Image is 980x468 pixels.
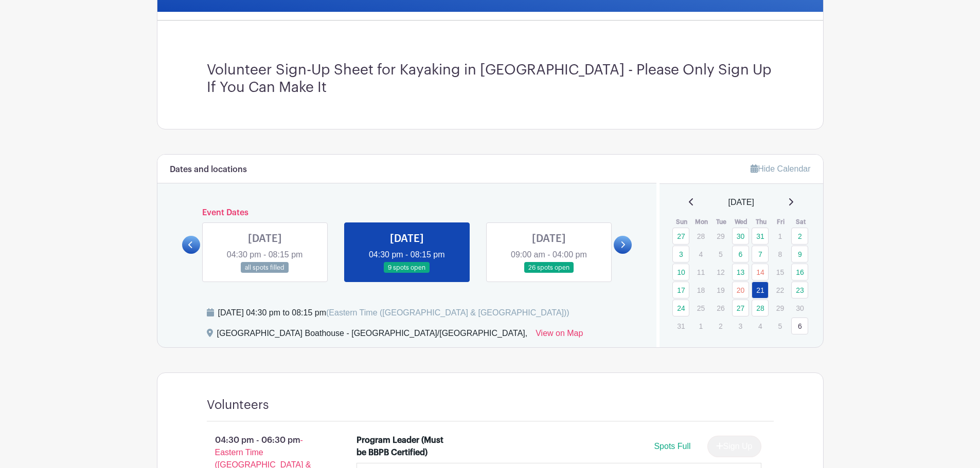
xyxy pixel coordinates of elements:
th: Fri [771,217,791,227]
p: 3 [732,318,749,334]
a: 31 [752,228,769,245]
p: 4 [752,318,769,334]
div: Program Leader (Must be BBPB Certified) [357,434,446,459]
a: View on Map [536,327,583,344]
p: 25 [692,300,709,316]
span: (Eastern Time ([GEOGRAPHIC_DATA] & [GEOGRAPHIC_DATA])) [326,308,569,317]
p: 31 [672,318,689,334]
p: 8 [772,246,789,262]
p: 5 [712,246,729,262]
a: 23 [791,282,808,298]
p: 30 [791,300,808,316]
p: 12 [712,264,729,280]
a: 2 [791,228,808,245]
p: 29 [772,300,789,316]
th: Sat [791,217,811,227]
a: Hide Calendar [751,164,810,173]
p: 1 [772,228,789,244]
a: 24 [672,299,689,316]
h6: Dates and locations [170,165,247,175]
th: Sun [672,217,692,227]
p: 19 [712,282,729,298]
p: 4 [692,246,709,262]
p: 15 [772,264,789,280]
p: 18 [692,282,709,298]
div: [DATE] 04:30 pm to 08:15 pm [218,307,569,319]
a: 20 [732,282,749,298]
a: 3 [672,246,689,263]
a: 27 [672,228,689,245]
a: 28 [752,299,769,316]
a: 16 [791,264,808,280]
a: 21 [752,282,769,298]
h6: Event Dates [200,208,614,218]
a: 7 [752,246,769,263]
a: 9 [791,246,808,263]
a: 10 [672,264,689,280]
th: Tue [711,217,732,227]
a: 17 [672,282,689,298]
a: 14 [752,264,769,280]
a: 30 [732,228,749,245]
h4: Volunteers [207,398,269,413]
span: [DATE] [728,196,754,209]
p: 5 [772,318,789,334]
p: 29 [712,228,729,244]
span: Spots Full [654,442,690,451]
a: 13 [732,264,749,280]
th: Wed [732,217,752,227]
th: Mon [692,217,712,227]
p: 2 [712,318,729,334]
h3: Volunteer Sign-Up Sheet for Kayaking in [GEOGRAPHIC_DATA] - Please Only Sign Up If You Can Make It [207,62,774,96]
div: [GEOGRAPHIC_DATA] Boathouse - [GEOGRAPHIC_DATA]/[GEOGRAPHIC_DATA], [217,327,528,344]
p: 22 [772,282,789,298]
a: 27 [732,299,749,316]
p: 11 [692,264,709,280]
p: 28 [692,228,709,244]
th: Thu [751,217,771,227]
p: 26 [712,300,729,316]
a: 6 [791,317,808,334]
a: 6 [732,246,749,263]
p: 1 [692,318,709,334]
